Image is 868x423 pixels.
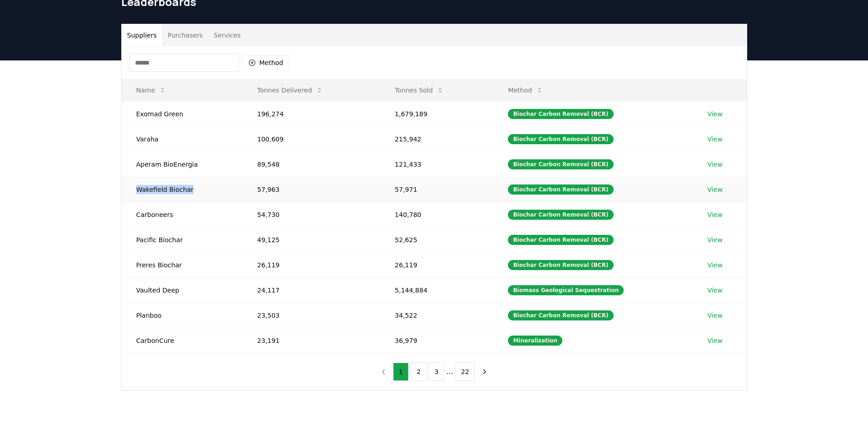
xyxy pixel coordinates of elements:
td: 5,144,884 [380,277,494,303]
div: Mineralization [508,336,562,346]
a: View [707,336,722,345]
div: Biochar Carbon Removal (BCR) [508,310,613,320]
td: 24,117 [243,277,380,303]
button: Method [501,81,550,99]
button: next page [477,363,492,381]
button: Purchasers [162,24,208,46]
a: View [707,160,722,169]
td: Freres Biochar [122,252,243,277]
button: 3 [428,363,444,381]
td: 57,963 [243,177,380,202]
a: View [707,260,722,270]
div: Biochar Carbon Removal (BCR) [508,134,613,144]
button: 2 [410,363,426,381]
td: Pacific Biochar [122,227,243,252]
div: Biomass Geological Sequestration [508,285,624,295]
td: 26,119 [243,252,380,277]
a: View [707,235,722,244]
td: 23,503 [243,303,380,328]
button: 1 [393,363,409,381]
button: Tonnes Sold [388,81,451,99]
td: 121,433 [380,152,494,177]
li: ... [446,366,453,377]
td: Vaulted Deep [122,277,243,303]
div: Biochar Carbon Removal (BCR) [508,210,613,220]
td: 89,548 [243,152,380,177]
td: Aperam BioEnergia [122,152,243,177]
td: Planboo [122,303,243,328]
td: 100,609 [243,126,380,152]
a: View [707,185,722,194]
td: 196,274 [243,101,380,126]
td: Carboneers [122,202,243,227]
td: 54,730 [243,202,380,227]
td: 49,125 [243,227,380,252]
a: View [707,311,722,320]
a: View [707,286,722,295]
div: Biochar Carbon Removal (BCR) [508,235,613,245]
td: 52,625 [380,227,494,252]
button: Name [129,81,173,99]
td: Varaha [122,126,243,152]
td: Exomad Green [122,101,243,126]
td: 215,942 [380,126,494,152]
td: CarbonCure [122,328,243,353]
td: 140,780 [380,202,494,227]
td: 57,971 [380,177,494,202]
button: Method [243,55,290,70]
td: 36,979 [380,328,494,353]
td: 26,119 [380,252,494,277]
div: Biochar Carbon Removal (BCR) [508,184,613,195]
a: View [707,210,722,219]
button: Services [208,24,246,46]
td: 34,522 [380,303,494,328]
button: 22 [455,363,475,381]
td: 23,191 [243,328,380,353]
td: Wakefield Biochar [122,177,243,202]
div: Biochar Carbon Removal (BCR) [508,260,613,270]
div: Biochar Carbon Removal (BCR) [508,159,613,169]
button: Suppliers [122,24,162,46]
button: Tonnes Delivered [250,81,330,99]
td: 1,679,189 [380,101,494,126]
div: Biochar Carbon Removal (BCR) [508,109,613,119]
a: View [707,109,722,119]
a: View [707,135,722,144]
